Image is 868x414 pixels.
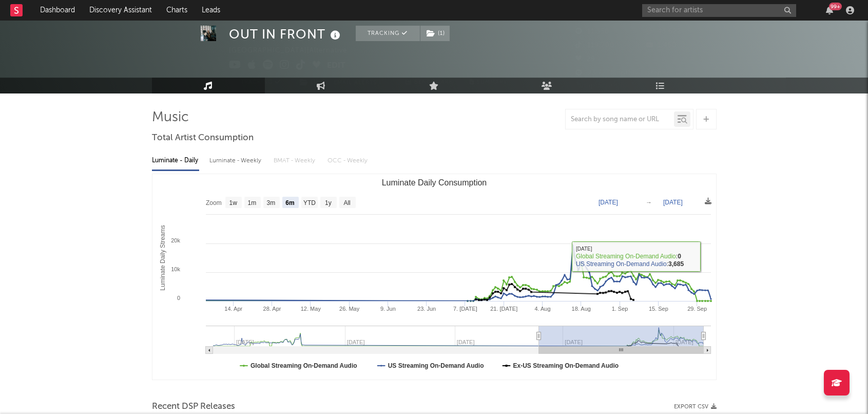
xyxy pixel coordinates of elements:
button: Summary [464,74,513,90]
span: 1,450 [646,42,677,49]
text: → [646,199,652,206]
text: 1w [229,199,237,206]
div: Luminate - Daily [152,152,199,170]
span: Benchmark [414,77,453,89]
span: Total Artist Consumption [152,132,254,144]
text: 1. Sep [611,306,628,312]
text: [DATE] [599,199,618,206]
svg: Luminate Daily Consumption [152,174,716,380]
text: Ex-US Streaming On-Demand Audio [513,362,619,369]
text: 7. [DATE] [453,306,477,312]
text: 0 [177,295,180,301]
button: 99+ [826,6,833,14]
span: Recent DSP Releases [152,401,235,413]
text: Zoom [206,199,222,206]
span: 43,622 [646,28,681,35]
text: 29. Sep [687,306,707,312]
span: 119,700 [575,42,614,49]
text: 21. [DATE] [490,306,517,312]
text: 23. Jun [417,306,436,312]
text: [DATE] [663,199,683,206]
input: Search for artists [642,4,796,17]
text: All [343,199,350,206]
button: Edit [327,60,345,72]
text: 9. Jun [380,306,395,312]
text: 3m [266,199,275,206]
text: 10k [171,266,180,272]
span: 29 [575,56,595,63]
span: ( 1 ) [420,26,450,41]
text: 15. Sep [648,306,668,312]
text: 26. May [339,306,360,312]
button: Email AlertsOn [328,74,395,90]
text: YTD [303,199,315,206]
div: Luminate - Weekly [209,152,263,170]
a: Benchmark [400,74,459,90]
button: (1) [294,74,323,90]
text: Luminate Daily Consumption [381,178,487,187]
text: 4. Aug [534,306,550,312]
input: Search by song name or URL [566,116,674,124]
div: 99 + [829,3,842,10]
button: Export CSV [674,404,717,410]
div: [GEOGRAPHIC_DATA] | Alternative [229,45,359,57]
text: US Streaming On-Demand Audio [388,362,484,369]
text: 1m [247,199,256,206]
text: Luminate Daily Streams [159,225,166,290]
text: 20k [171,237,180,243]
text: 14. Apr [224,306,242,312]
button: Tracking [356,26,420,41]
text: Global Streaming On-Demand Audio [250,362,357,369]
text: 6m [285,199,294,206]
span: 11,350 [575,28,609,35]
text: 1y [325,199,332,206]
text: 28. Apr [263,306,281,312]
span: ( 1 ) [293,74,323,90]
text: 12. May [300,306,321,312]
text: 18. Aug [571,306,590,312]
button: (1) [420,26,450,41]
button: Tracking [229,74,293,90]
div: OUT IN FRONT [229,26,343,43]
span: 93,773 Monthly Listeners [575,70,673,77]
